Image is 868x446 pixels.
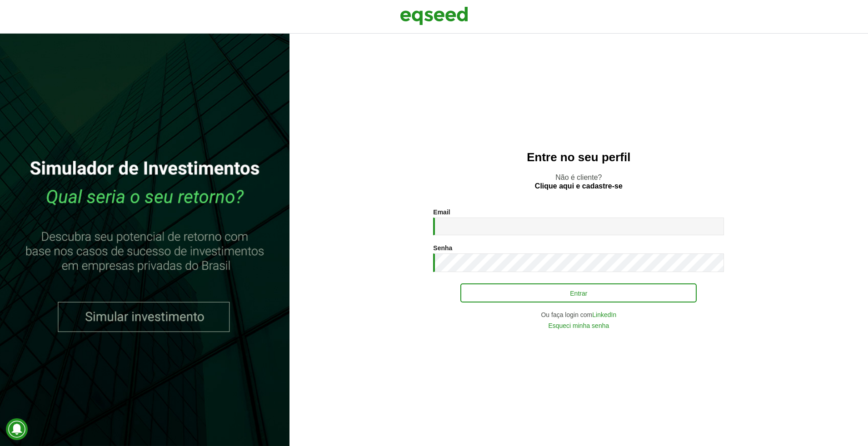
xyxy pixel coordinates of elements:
h2: Entre no seu perfil [308,151,850,164]
p: Não é cliente? [308,173,850,190]
label: Senha [433,245,452,251]
label: Email [433,209,450,215]
a: Clique aqui e cadastre-se [535,183,623,190]
a: LinkedIn [592,312,616,318]
a: Esqueci minha senha [548,322,609,329]
div: Ou faça login com [433,312,724,318]
img: EqSeed Logo [400,5,468,27]
button: Entrar [460,283,697,302]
